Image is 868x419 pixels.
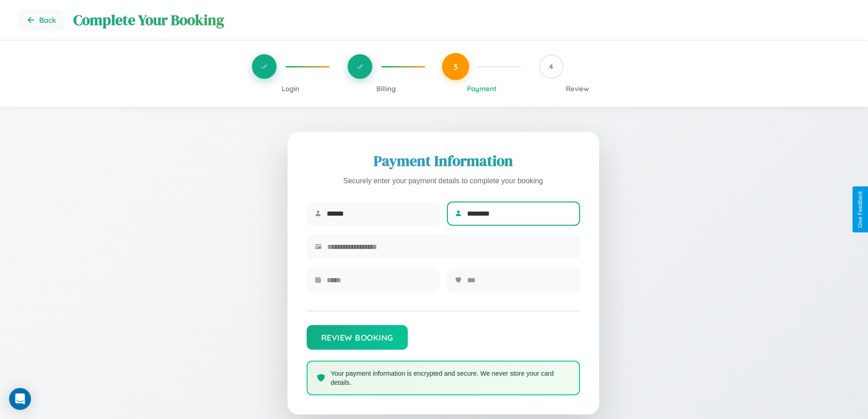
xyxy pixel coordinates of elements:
[857,191,863,228] div: Give Feedback
[453,62,458,72] span: 3
[331,369,570,387] p: Your payment information is encrypted and secure. We never store your card details.
[376,84,396,93] span: Billing
[566,84,589,93] span: Review
[467,84,497,93] span: Payment
[549,62,553,71] span: 4
[307,175,580,188] p: Securely enter your payment details to complete your booking
[73,10,850,30] h1: Complete Your Booking
[282,84,299,93] span: Login
[307,151,580,171] h2: Payment Information
[18,9,64,31] button: Go back
[307,325,408,350] button: Review Booking
[9,388,31,410] div: Open Intercom Messenger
